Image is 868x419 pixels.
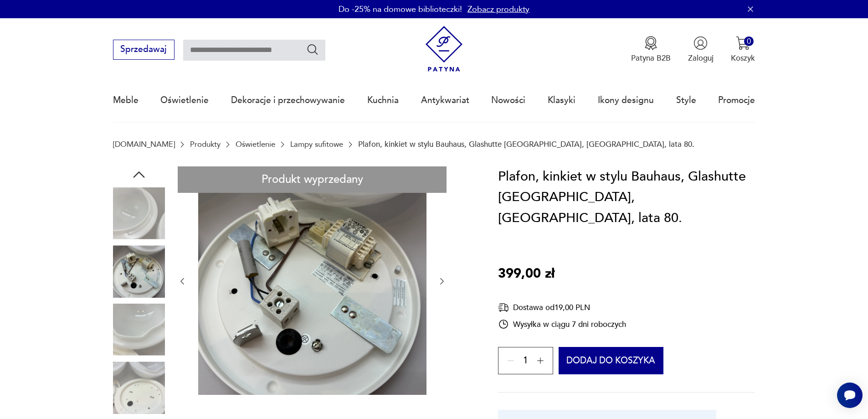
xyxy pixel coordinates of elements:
button: Dodaj do koszyka [559,347,664,374]
a: Promocje [718,79,755,121]
img: Ikona medalu [644,36,658,50]
button: Szukaj [306,43,319,56]
a: Oświetlenie [236,140,275,149]
img: Patyna - sklep z meblami i dekoracjami vintage [421,26,467,72]
img: Zdjęcie produktu Plafon, kinkiet w stylu Bauhaus, Glashutte Limburg, Niemcy, lata 80. [113,187,165,239]
button: Sprzedawaj [113,40,175,60]
img: Zdjęcie produktu Plafon, kinkiet w stylu Bauhaus, Glashutte Limburg, Niemcy, lata 80. [113,245,165,297]
a: Ikona medaluPatyna B2B [631,36,671,63]
a: Meble [113,79,139,121]
a: [DOMAIN_NAME] [113,140,175,149]
a: Produkty [190,140,221,149]
img: Ikona koszyka [736,36,750,50]
img: Zdjęcie produktu Plafon, kinkiet w stylu Bauhaus, Glashutte Limburg, Niemcy, lata 80. [198,166,426,395]
div: 0 [744,36,754,46]
p: Koszyk [731,53,755,63]
a: Zobacz produkty [467,4,529,15]
p: Plafon, kinkiet w stylu Bauhaus, Glashutte [GEOGRAPHIC_DATA], [GEOGRAPHIC_DATA], lata 80. [358,140,694,149]
button: 0Koszyk [731,36,755,63]
img: Ikonka użytkownika [693,36,708,50]
h1: Plafon, kinkiet w stylu Bauhaus, Glashutte [GEOGRAPHIC_DATA], [GEOGRAPHIC_DATA], lata 80. [498,166,755,229]
a: Ikony designu [598,79,654,121]
a: Lampy sufitowe [290,140,343,149]
a: Sprzedawaj [113,47,175,54]
p: Do -25% na domowe biblioteczki! [339,4,462,15]
div: Wysyłka w ciągu 7 dni roboczych [498,319,626,330]
div: Produkt wyprzedany [178,166,447,193]
button: Patyna B2B [631,36,671,63]
a: Dekoracje i przechowywanie [231,79,345,121]
button: Zaloguj [688,36,714,63]
a: Antykwariat [421,79,469,121]
p: Zaloguj [688,53,714,63]
div: Dostawa od 19,00 PLN [498,302,626,313]
a: Klasyki [548,79,575,121]
img: Zdjęcie produktu Plafon, kinkiet w stylu Bauhaus, Glashutte Limburg, Niemcy, lata 80. [113,362,165,414]
span: 1 [523,357,528,365]
a: Oświetlenie [160,79,209,121]
iframe: Smartsupp widget button [837,383,863,408]
img: Zdjęcie produktu Plafon, kinkiet w stylu Bauhaus, Glashutte Limburg, Niemcy, lata 80. [113,304,165,356]
a: Style [676,79,696,121]
a: Kuchnia [367,79,399,121]
a: Nowości [491,79,525,121]
img: Ikona dostawy [498,302,509,313]
p: 399,00 zł [498,264,555,285]
p: Patyna B2B [631,53,671,63]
